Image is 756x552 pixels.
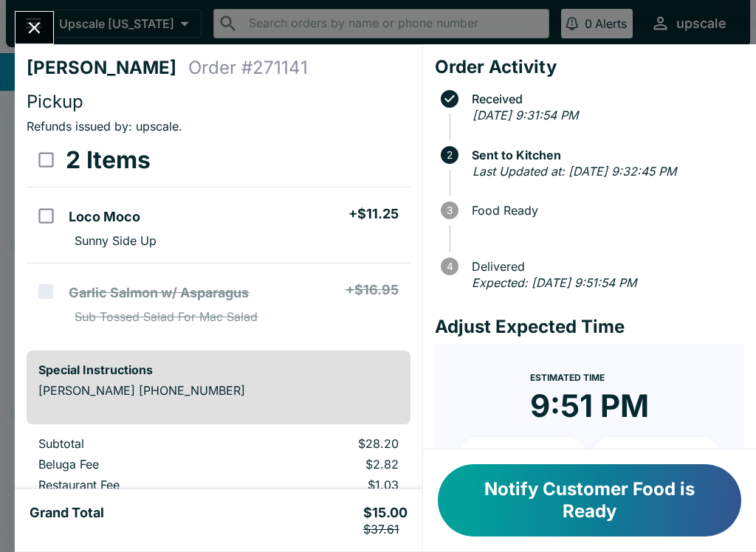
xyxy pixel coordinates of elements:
p: $37.61 [363,522,408,537]
span: Sent to Kitchen [464,148,744,162]
h5: + $11.25 [348,205,399,223]
span: Food Ready [464,204,744,217]
h5: Garlic Salmon w/ Asparagus [69,284,249,302]
span: Received [464,92,744,106]
h5: + $16.95 [346,281,399,299]
button: Notify Customer Food is Ready [438,464,741,537]
em: Last Updated at: [DATE] 9:32:45 PM [472,164,676,179]
h3: 2 Items [66,145,151,175]
p: Sunny Side Up [75,233,157,248]
h4: Order # 271141 [188,57,308,79]
em: Expected: [DATE] 9:51:54 PM [472,275,636,290]
span: Pickup [27,91,83,112]
span: Delivered [464,260,744,273]
span: Refunds issued by: upscale . [27,119,182,134]
p: $28.20 [253,436,398,451]
h5: Loco Moco [69,208,140,226]
h5: $15.00 [363,504,408,537]
h5: Grand Total [30,504,104,537]
p: $2.82 [253,457,398,472]
p: Restaurant Fee [38,477,230,492]
button: + 20 [592,437,721,474]
p: Sub Tossed Salad For Mac Salad [75,309,258,324]
table: orders table [27,134,410,339]
button: + 10 [458,437,587,474]
h4: [PERSON_NAME] [27,57,188,79]
button: Close [16,12,53,44]
p: Subtotal [38,436,230,451]
p: [PERSON_NAME] [PHONE_NUMBER] [38,383,399,398]
h4: Order Activity [435,56,744,78]
em: [DATE] 9:31:54 PM [472,108,578,123]
h4: Adjust Expected Time [435,316,744,338]
span: Estimated Time [530,372,605,383]
p: $1.03 [253,477,398,492]
text: 4 [446,261,453,272]
time: 9:51 PM [530,387,649,425]
p: Beluga Fee [38,457,230,472]
h6: Special Instructions [38,362,399,377]
text: 2 [447,149,453,161]
table: orders table [27,436,410,539]
text: 3 [447,204,453,216]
